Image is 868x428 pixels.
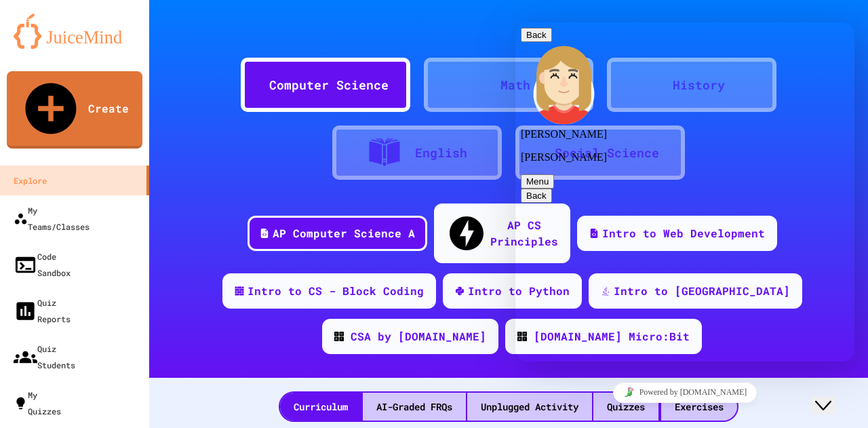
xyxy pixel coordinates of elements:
iframe: chat widget [515,22,854,362]
div: Math [500,76,530,94]
div: AP Computer Science A [273,225,415,241]
div: AI-Graded FRQs [363,393,466,421]
div: My Quizzes [14,387,61,419]
div: Explore [14,172,47,189]
div: Code Sandbox [14,248,71,281]
div: My Teams/Classes [14,202,90,235]
div: AP CS Principles [490,217,558,250]
div: English [415,144,467,162]
div: Intro to Python [468,283,570,299]
div: CSA by [DOMAIN_NAME] [351,328,486,345]
iframe: chat widget [811,374,854,414]
div: Quiz Reports [14,294,71,327]
img: logo-orange.svg [14,14,136,49]
iframe: chat widget [515,377,854,408]
div: Computer Science [269,76,389,94]
a: Create [7,71,142,149]
div: Unplugged Activity [467,393,592,421]
div: Quiz Students [14,341,75,373]
div: Intro to CS - Block Coding [248,283,424,299]
img: CODE_logo_RGB.png [334,332,344,341]
div: Curriculum [280,393,361,421]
